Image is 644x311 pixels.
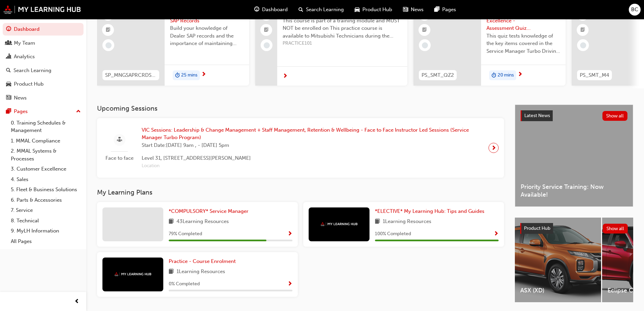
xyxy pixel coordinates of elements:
[254,5,259,14] span: guage-icon
[6,54,11,60] span: chart-icon
[3,37,84,49] a: My Team
[287,281,292,287] span: Show Progress
[603,224,628,234] button: Show all
[102,154,136,162] span: Face to face
[521,183,627,198] span: Priority Service Training: Now Available!
[434,5,439,14] span: pages-icon
[491,143,496,153] span: next-icon
[169,268,174,276] span: book-icon
[293,3,349,17] a: search-iconSearch Learning
[169,208,248,214] span: *COMPULSORY* Service Manager
[320,222,358,226] img: mmal
[494,230,499,238] button: Show Progress
[442,6,456,14] span: Pages
[3,64,84,77] a: Search Learning
[8,118,84,136] a: 0. Training Schedules & Management
[518,72,523,78] span: next-icon
[176,218,229,226] span: 43 Learning Resources
[521,110,627,121] a: Latest NewsShow all
[6,26,11,32] span: guage-icon
[97,4,249,86] a: SP_MNGSAPRCRDS_M1Managing Dealer Staff SAP RecordsBuild your knowledge of Dealer SAP records and ...
[3,78,84,90] a: Product Hub
[14,80,44,88] div: Product Hub
[14,108,28,115] div: Pages
[403,5,408,14] span: news-icon
[349,3,398,17] a: car-iconProduct Hub
[524,113,550,118] span: Latest News
[8,236,84,247] a: All Pages
[8,226,84,236] a: 9. MyLH Information
[264,42,270,48] span: learningRecordVerb_NONE-icon
[14,67,51,74] div: Search Learning
[520,223,628,234] a: Product HubShow all
[283,40,402,47] span: PRACTICE101
[520,287,596,294] span: ASX (XD)
[411,6,424,14] span: News
[102,124,499,173] a: Face to faceVIC Sessions: Leadership & Change Management + Staff Management, Retention & Wellbein...
[97,105,504,112] h3: Upcoming Sessions
[580,26,585,35] span: booktick-icon
[169,258,236,264] span: Practice - Course Enrolment
[106,26,111,35] span: booktick-icon
[142,141,483,149] span: Start Date: [DATE] 9am , - [DATE] 5pm
[362,6,392,14] span: Product Hub
[8,136,84,146] a: 1. MMAL Compliance
[169,230,202,238] span: 79 % Completed
[283,17,402,40] span: This course is part of a training module and MUST NOT be enrolled on This practice course is avai...
[117,136,122,144] span: sessionType_FACE_TO_FACE-icon
[142,154,483,162] span: Level 31, [STREET_ADDRESS][PERSON_NAME]
[8,216,84,226] a: 8. Technical
[3,5,81,14] a: mmal
[255,4,407,86] a: Practice - Course EnrolmentThis course is part of a training module and MUST NOT be enrolled on T...
[422,42,428,48] span: learningRecordVerb_NONE-icon
[429,3,461,17] a: pages-iconPages
[8,164,84,174] a: 3. Customer Excellence
[494,231,499,237] span: Show Progress
[375,218,380,226] span: book-icon
[3,105,84,118] button: Pages
[498,71,514,79] span: 20 mins
[8,174,84,185] a: 4. Sales
[175,71,180,80] span: duration-icon
[580,42,586,48] span: learningRecordVerb_NONE-icon
[142,162,483,170] span: Location
[169,207,251,215] a: *COMPULSORY* Service Manager
[6,95,11,101] span: news-icon
[398,3,429,17] a: news-iconNews
[14,53,35,61] div: Analytics
[287,280,292,288] button: Show Progress
[283,73,288,80] span: next-icon
[181,71,197,79] span: 25 mins
[14,39,35,47] div: My Team
[6,109,11,115] span: pages-icon
[492,71,496,80] span: duration-icon
[383,218,431,226] span: 1 Learning Resources
[580,71,609,79] span: PS_SMT_M4
[169,280,200,288] span: 0 % Completed
[515,105,633,207] a: Latest NewsShow allPriority Service Training: Now Available!
[3,92,84,104] a: News
[515,218,601,302] a: ASX (XD)
[76,107,81,116] span: up-icon
[631,6,638,14] span: BC
[142,126,483,141] span: VIC Sessions: Leadership & Change Management + Staff Management, Retention & Wellbeing - Face to ...
[422,71,454,79] span: PS_SMT_QZ2
[262,6,288,14] span: Dashboard
[8,195,84,205] a: 6. Parts & Accessories
[14,94,27,102] div: News
[8,146,84,164] a: 2. MMAL Systems & Processes
[170,24,244,47] span: Build your knowledge of Dealer SAP records and the importance of maintaining your staff records i...
[486,9,560,32] span: Driving Operational Excellence - Assessment Quiz (Service Manager Turbo Program)
[299,5,303,14] span: search-icon
[8,205,84,216] a: 7. Service
[486,32,560,55] span: This quiz tests knowledge of the key items covered in the Service Manager Turbo Driving Operation...
[8,184,84,195] a: 5. Fleet & Business Solutions
[97,188,504,196] h3: My Learning Plans
[6,68,11,74] span: search-icon
[375,230,411,238] span: 100 % Completed
[287,231,292,237] span: Show Progress
[422,26,427,35] span: booktick-icon
[169,218,174,226] span: book-icon
[169,258,238,265] a: Practice - Course Enrolment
